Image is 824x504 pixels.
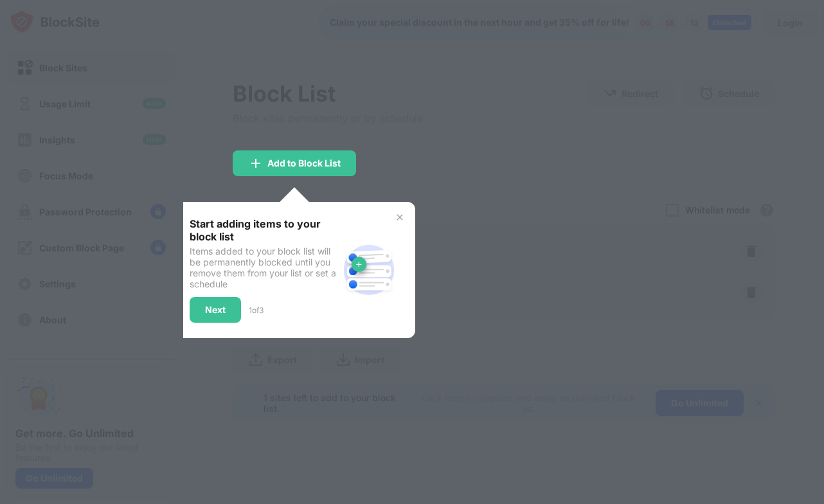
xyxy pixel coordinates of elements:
div: Next [205,305,226,315]
div: Items added to your block list will be permanently blocked until you remove them from your list o... [190,246,338,289]
div: Start adding items to your block list [190,217,338,243]
img: block-site.svg [338,239,400,301]
div: Add to Block List [267,158,341,168]
div: 1 of 3 [249,305,264,315]
img: x-button.svg [395,212,405,222]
